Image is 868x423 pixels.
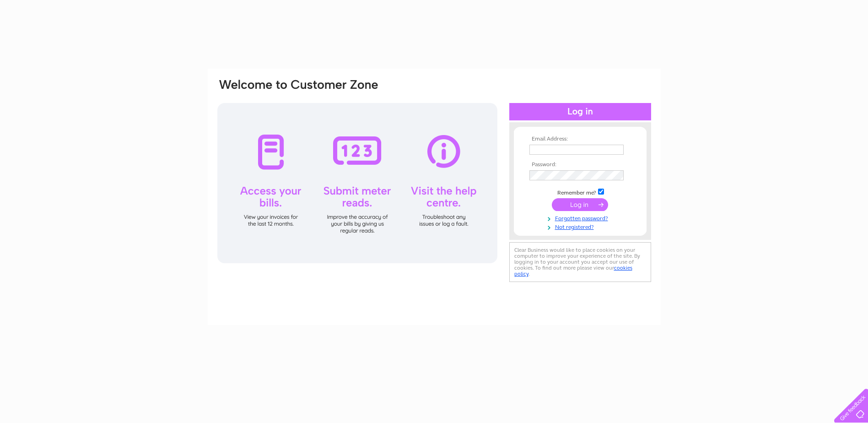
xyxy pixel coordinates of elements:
[529,213,633,222] a: Forgotten password?
[509,242,651,282] div: Clear Business would like to place cookies on your computer to improve your experience of the sit...
[552,198,608,211] input: Submit
[527,187,633,196] td: Remember me?
[514,265,632,277] a: cookies policy
[529,222,633,231] a: Not registered?
[527,162,633,168] th: Password:
[527,136,633,142] th: Email Address:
